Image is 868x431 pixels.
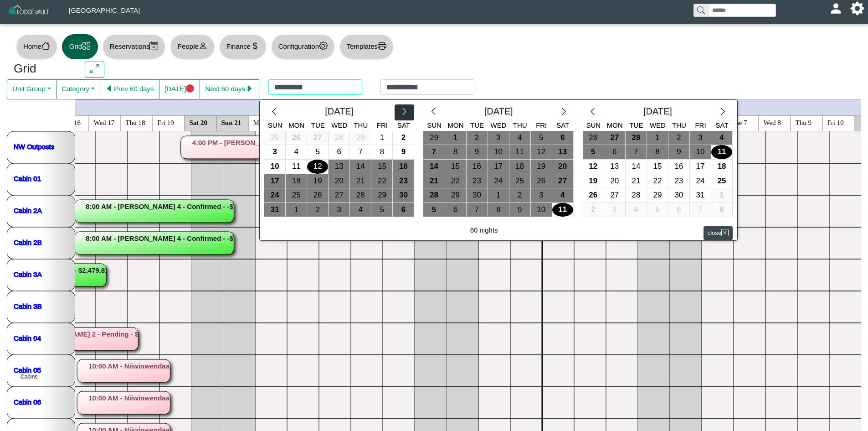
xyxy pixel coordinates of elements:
[711,203,733,218] button: 8
[445,174,466,188] div: 22
[264,104,284,121] button: chevron left
[586,121,601,129] span: Sun
[393,203,414,217] div: 6
[286,160,307,174] div: 11
[626,160,647,174] div: 14
[427,121,442,129] span: Sun
[650,121,666,129] span: Wed
[467,160,488,174] div: 16
[264,188,285,203] div: 24
[509,203,531,218] button: 9
[668,188,690,203] button: 30
[668,131,690,145] button: 2
[264,203,285,217] div: 31
[711,188,732,203] div: 1
[350,160,371,174] button: 14
[423,104,443,121] button: chevron left
[423,160,445,174] button: 14
[690,160,711,174] button: 17
[583,145,604,160] button: 5
[531,145,552,160] button: 12
[307,203,329,218] button: 2
[668,131,689,145] div: 2
[288,121,304,129] span: Mon
[371,203,392,217] div: 5
[583,104,602,121] button: chevron left
[690,188,711,203] div: 31
[286,174,307,189] button: 18
[509,131,531,145] button: 4
[371,131,392,145] div: 1
[423,145,444,159] div: 7
[423,160,444,174] div: 14
[647,145,668,159] div: 8
[531,160,552,174] button: 19
[371,145,392,159] div: 8
[583,203,604,218] button: 2
[695,121,706,129] span: Fri
[604,160,626,174] button: 13
[329,145,350,160] button: 6
[371,174,393,189] button: 22
[604,203,626,218] button: 3
[264,145,286,160] button: 3
[393,131,414,145] div: 2
[423,188,445,203] button: 28
[716,121,729,129] span: Sat
[604,188,625,203] div: 27
[350,131,371,145] div: 29
[329,160,350,174] button: 13
[583,188,604,203] div: 26
[423,174,444,188] div: 21
[719,107,727,116] svg: chevron right
[509,160,531,174] button: 18
[393,174,414,189] button: 23
[583,160,604,174] button: 12
[583,174,604,188] div: 19
[509,145,530,159] div: 11
[264,203,286,218] button: 31
[307,174,328,188] div: 19
[329,203,349,217] div: 3
[668,174,689,188] div: 23
[626,131,647,145] button: 28
[711,145,732,159] div: 11
[264,145,285,159] div: 3
[583,145,604,159] div: 5
[350,174,371,188] div: 21
[690,160,711,174] div: 17
[668,145,689,159] div: 9
[329,174,349,188] div: 20
[423,188,444,203] div: 28
[329,188,349,203] div: 27
[264,188,286,203] button: 24
[647,203,668,217] div: 5
[604,174,625,188] div: 20
[690,145,711,159] div: 10
[488,188,509,203] div: 1
[445,203,467,218] button: 6
[307,188,328,203] div: 26
[264,131,286,145] button: 25
[445,131,466,145] div: 1
[513,121,527,129] span: Thu
[467,131,488,145] div: 2
[445,145,467,160] button: 8
[626,145,647,159] div: 7
[647,145,668,160] button: 8
[423,131,445,145] button: 29
[531,174,552,189] button: 26
[393,188,414,203] div: 30
[604,174,626,189] button: 20
[711,188,733,203] button: 1
[393,160,414,174] button: 16
[647,203,668,218] button: 5
[690,145,711,160] button: 10
[286,160,307,174] button: 11
[264,131,285,145] div: 25
[552,131,574,145] button: 6
[329,188,350,203] button: 27
[371,188,392,203] div: 29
